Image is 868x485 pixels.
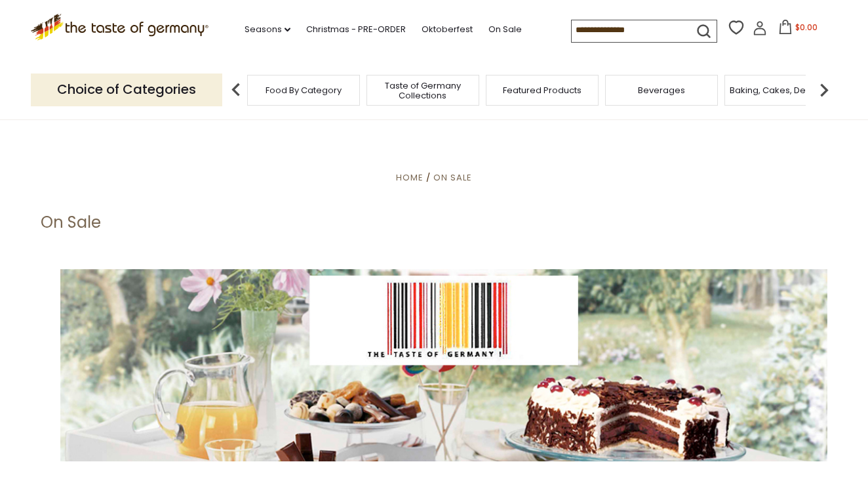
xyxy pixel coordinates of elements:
[245,22,290,37] a: Seasons
[488,22,522,37] a: On Sale
[503,85,582,95] a: Featured Products
[770,20,825,39] button: $0.00
[41,213,101,232] h1: On Sale
[730,85,831,95] a: Baking, Cakes, Desserts
[306,22,406,37] a: Christmas - PRE-ORDER
[638,85,685,95] a: Beverages
[422,22,473,37] a: Oktoberfest
[433,171,472,184] a: On Sale
[811,77,837,103] img: next arrow
[223,77,249,103] img: previous arrow
[60,269,827,461] img: the-taste-of-germany-barcode-3.jpg
[266,85,342,95] a: Food By Category
[396,171,424,184] a: Home
[370,81,475,100] a: Taste of Germany Collections
[795,22,818,33] span: $0.00
[31,74,222,106] p: Choice of Categories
